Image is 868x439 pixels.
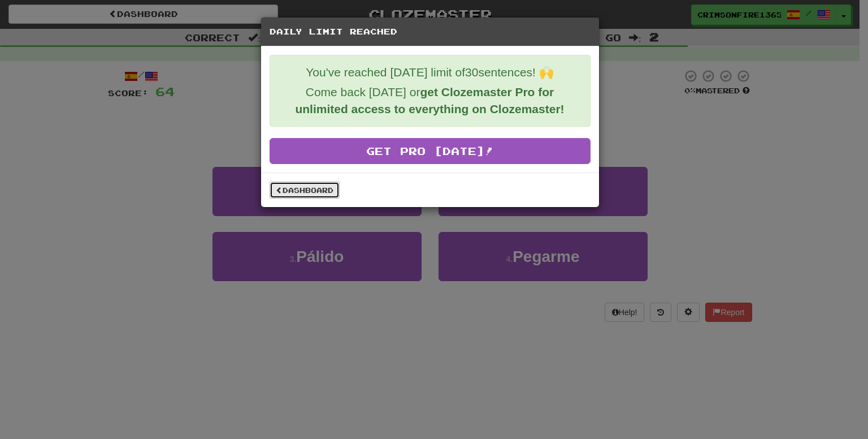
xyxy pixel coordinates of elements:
strong: get Clozemaster Pro for unlimited access to everything on Clozemaster! [295,85,564,115]
p: Come back [DATE] or [279,84,581,118]
h5: Daily Limit Reached [270,26,591,37]
p: You've reached [DATE] limit of 30 sentences! 🙌 [279,64,581,81]
a: Get Pro [DATE]! [270,138,591,164]
a: Dashboard [270,182,340,199]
